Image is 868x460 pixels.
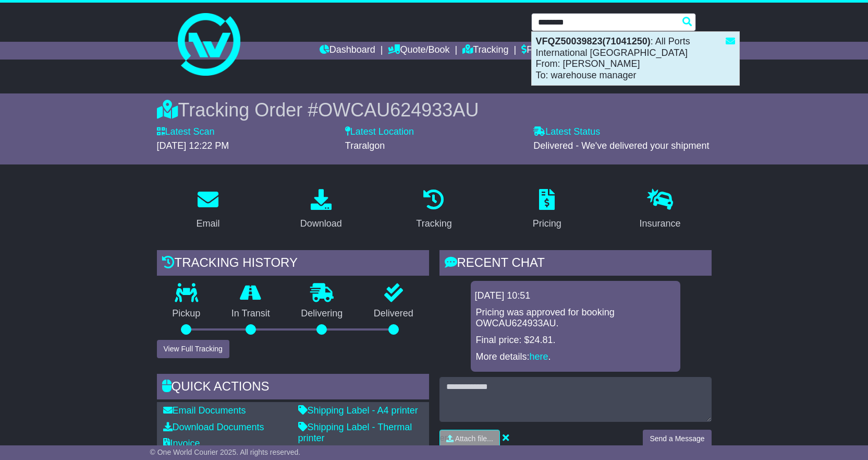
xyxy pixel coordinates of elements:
a: Email [189,185,226,234]
div: Email [196,217,219,231]
div: Download [300,217,342,231]
a: Download Documents [163,422,264,432]
label: Latest Status [533,126,600,138]
a: Shipping Label - Thermal printer [298,422,412,444]
p: Pricing was approved for booking OWCAU624933AU. [476,307,675,329]
a: Download [294,185,349,234]
p: Final price: $24.81. [476,335,675,346]
span: © One World Courier 2025. All rights reserved. [150,448,301,456]
div: Pricing [533,217,561,231]
div: [DATE] 10:51 [475,290,676,302]
p: Delivered [358,308,429,320]
div: : All Ports International [GEOGRAPHIC_DATA] From: [PERSON_NAME] To: warehouse manager [532,32,739,85]
p: Pickup [157,308,216,320]
div: Insurance [640,217,681,231]
span: Delivered - We've delivered your shipment [533,140,709,151]
label: Latest Location [345,126,414,138]
a: Shipping Label - A4 printer [298,405,418,416]
button: Send a Message [643,430,711,448]
p: More details: . [476,351,675,363]
strong: VFQZ50039823(71041250) [536,36,651,46]
a: Financials [521,42,569,60]
span: OWCAU624933AU [318,99,479,121]
a: Email Documents [163,405,246,416]
a: Pricing [526,185,568,234]
div: Quick Actions [157,374,429,402]
div: Tracking [416,217,451,231]
span: [DATE] 12:22 PM [157,140,229,151]
a: Insurance [633,185,688,234]
a: Tracking [462,42,508,60]
button: View Full Tracking [157,340,229,358]
div: Tracking history [157,250,429,278]
a: Quote/Book [388,42,449,60]
a: Tracking [409,185,458,234]
span: Traralgon [345,140,385,151]
a: Invoice [163,438,200,449]
a: here [530,351,548,362]
a: Dashboard [320,42,375,60]
p: In Transit [216,308,286,320]
div: Tracking Order # [157,99,712,121]
div: RECENT CHAT [439,250,712,278]
label: Latest Scan [157,126,215,138]
p: Delivering [286,308,359,320]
